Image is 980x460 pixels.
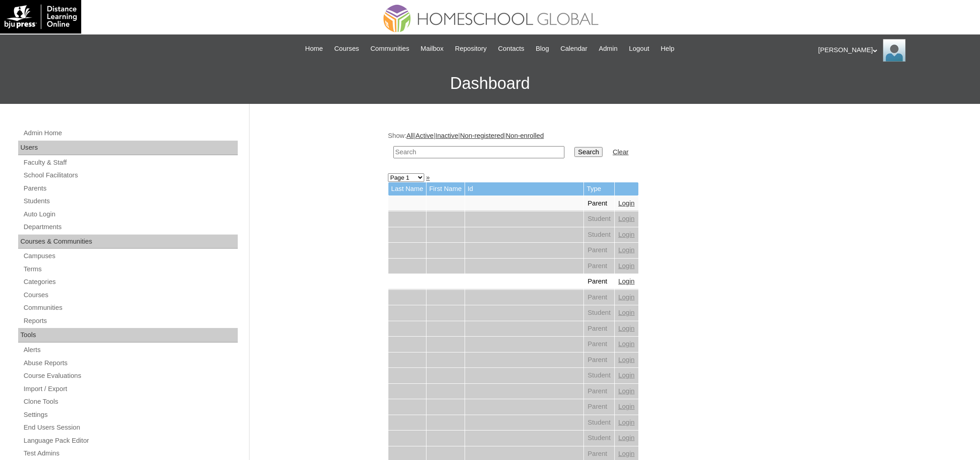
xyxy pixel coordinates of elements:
[618,340,635,347] a: Login
[23,157,238,168] a: Faculty & Staff
[23,357,238,369] a: Abuse Reports
[624,44,654,54] a: Logout
[506,132,544,139] a: Non-enrolled
[460,132,504,139] a: Non-registered
[23,435,238,446] a: Language Pack Editor
[584,384,614,399] td: Parent
[612,148,628,156] a: Clear
[584,290,614,305] td: Parent
[599,44,618,54] span: Admin
[421,44,444,54] span: Mailbox
[618,278,635,285] a: Login
[23,396,238,407] a: Clone Tools
[618,372,635,379] a: Login
[366,44,414,54] a: Communities
[18,141,238,155] div: Users
[618,309,635,316] a: Login
[584,227,614,243] td: Student
[556,44,592,54] a: Calendar
[584,305,614,321] td: Student
[23,264,238,275] a: Terms
[584,337,614,352] td: Parent
[23,127,238,139] a: Admin Home
[618,450,635,457] a: Login
[584,431,614,446] td: Student
[584,259,614,274] td: Parent
[393,146,564,158] input: Search
[618,434,635,441] a: Login
[23,448,238,459] a: Test Admins
[584,196,614,211] td: Parent
[560,44,587,54] span: Calendar
[455,44,487,54] span: Repository
[23,370,238,382] a: Course Evaluations
[584,211,614,227] td: Student
[436,132,459,139] a: Inactive
[465,182,584,196] td: Id
[416,44,448,54] a: Mailbox
[584,352,614,368] td: Parent
[584,368,614,383] td: Student
[23,289,238,301] a: Courses
[656,44,679,54] a: Help
[330,44,364,54] a: Courses
[23,196,238,207] a: Students
[584,182,614,196] td: Type
[334,44,359,54] span: Courses
[5,63,975,104] h3: Dashboard
[388,182,426,196] td: Last Name
[416,132,434,139] a: Active
[23,276,238,288] a: Categories
[574,147,603,157] input: Search
[618,200,635,207] a: Login
[618,325,635,332] a: Login
[629,44,649,54] span: Logout
[23,422,238,433] a: End Users Session
[536,44,549,54] span: Blog
[531,44,554,54] a: Blog
[23,183,238,194] a: Parents
[305,44,323,54] span: Home
[618,387,635,395] a: Login
[584,243,614,258] td: Parent
[618,246,635,254] a: Login
[584,415,614,431] td: Student
[23,383,238,395] a: Import / Export
[818,39,971,62] div: [PERSON_NAME]
[451,44,491,54] a: Repository
[426,182,465,196] td: First Name
[584,274,614,289] td: Parent
[618,262,635,269] a: Login
[618,356,635,363] a: Login
[883,39,906,62] img: Ariane Ebuen
[18,235,238,249] div: Courses & Communities
[618,231,635,238] a: Login
[23,409,238,421] a: Settings
[584,399,614,415] td: Parent
[18,328,238,343] div: Tools
[23,344,238,356] a: Alerts
[494,44,529,54] a: Contacts
[407,132,414,139] a: All
[23,250,238,262] a: Campuses
[301,44,328,54] a: Home
[23,170,238,181] a: School Facilitators
[618,294,635,301] a: Login
[618,419,635,426] a: Login
[370,44,409,54] span: Communities
[5,5,77,29] img: logo-white.png
[584,321,614,337] td: Parent
[594,44,622,54] a: Admin
[23,209,238,220] a: Auto Login
[23,221,238,233] a: Departments
[618,215,635,222] a: Login
[498,44,524,54] span: Contacts
[661,44,674,54] span: Help
[388,131,837,163] div: Show: | | | |
[23,302,238,313] a: Communities
[618,403,635,410] a: Login
[426,174,430,181] a: »
[23,315,238,327] a: Reports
